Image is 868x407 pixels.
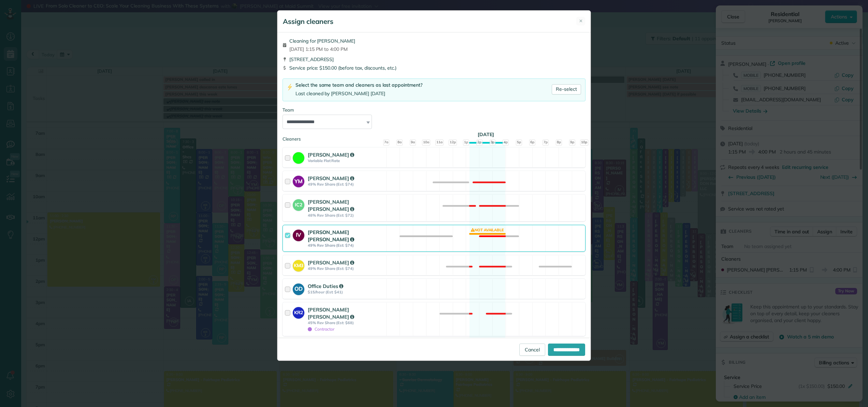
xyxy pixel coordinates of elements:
[579,18,583,24] span: ✕
[289,38,355,44] span: Cleaning for [PERSON_NAME]
[295,82,422,89] div: Select the same team and cleaners as last appointment?
[308,182,384,187] strong: 49% Rev Share (Est: $74)
[289,46,355,53] span: [DATE] 1:15 PM to 4:00 PM
[295,90,422,97] div: Last cleaned by [PERSON_NAME] [DATE]
[308,175,354,181] strong: [PERSON_NAME]
[308,158,384,163] strong: Variable Flat Rate
[283,136,585,138] div: Cleaners
[293,307,304,316] strong: KR2
[308,229,354,243] strong: [PERSON_NAME] [PERSON_NAME]
[293,284,304,293] strong: OD
[283,64,585,71] div: Service price: $150.00 (before tax, discounts, etc.)
[308,266,384,271] strong: 49% Rev Share (Est: $74)
[308,290,384,294] strong: $15/hour (Est: $41)
[287,84,293,91] img: lightning-bolt-icon-94e5364df696ac2de96d3a42b8a9ff6ba979493684c50e6bbbcda72601fa0d29.png
[519,344,545,356] a: Cancel
[308,259,354,266] strong: [PERSON_NAME]
[308,151,354,158] strong: [PERSON_NAME]
[283,56,585,63] div: [STREET_ADDRESS]
[308,213,384,218] strong: 48% Rev Share (Est: $72)
[308,199,354,212] strong: [PERSON_NAME] [PERSON_NAME]
[308,320,384,325] strong: 45% Rev Share (Est: $68)
[293,199,304,208] strong: IC2
[308,326,334,332] span: Contractor
[552,84,581,95] a: Re-select
[308,243,384,248] strong: 49% Rev Share (Est: $74)
[293,230,304,239] strong: IV
[308,306,354,320] strong: [PERSON_NAME] [PERSON_NAME]
[283,107,585,113] div: Team
[293,260,304,269] strong: KM3
[308,283,343,289] strong: Office Duties
[283,17,333,26] h5: Assign cleaners
[293,176,304,185] strong: YM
